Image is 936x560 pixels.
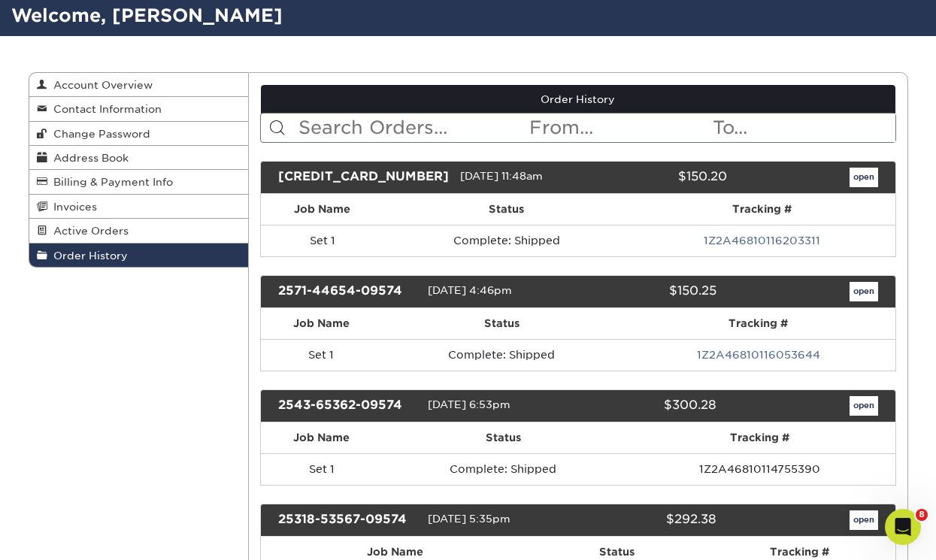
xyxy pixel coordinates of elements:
span: [DATE] 6:53pm [428,398,510,410]
td: Complete: Shipped [381,339,622,371]
span: [DATE] 4:46pm [428,284,512,296]
span: Account Overview [47,79,153,91]
div: $300.28 [567,396,728,416]
div: $150.25 [567,282,728,301]
th: Tracking # [622,308,895,339]
td: Complete: Shipped [383,225,629,256]
a: Invoices [29,195,249,219]
a: 1Z2A46810116203311 [704,235,820,247]
th: Tracking # [624,422,895,453]
input: Search Orders... [297,114,528,142]
th: Status [383,194,629,225]
span: [DATE] 5:35pm [428,513,510,525]
span: Contact Information [47,103,162,115]
span: Billing & Payment Info [47,176,173,188]
th: Status [381,308,622,339]
a: Order History [261,85,895,114]
th: Tracking # [629,194,895,225]
span: 8 [916,509,928,521]
td: Set 1 [261,225,383,256]
th: Job Name [261,194,383,225]
td: Set 1 [261,453,382,485]
th: Job Name [261,308,381,339]
div: $150.20 [588,168,738,187]
span: Invoices [47,201,97,213]
span: Address Book [47,152,129,164]
td: 1Z2A46810114755390 [624,453,895,485]
div: 25318-53567-09574 [267,510,428,530]
a: open [850,282,878,301]
span: Active Orders [47,225,129,237]
a: Active Orders [29,219,249,243]
a: open [850,396,878,416]
input: To... [711,114,895,142]
th: Job Name [261,422,382,453]
td: Complete: Shipped [382,453,624,485]
a: Order History [29,244,249,267]
div: 2543-65362-09574 [267,396,428,416]
a: open [850,168,878,187]
input: From... [528,114,711,142]
a: Address Book [29,146,249,170]
th: Status [382,422,624,453]
a: Contact Information [29,97,249,121]
span: Order History [47,250,128,262]
a: open [850,510,878,530]
span: [DATE] 11:48am [460,170,543,182]
a: Change Password [29,122,249,146]
div: 2571-44654-09574 [267,282,428,301]
a: 1Z2A46810116053644 [697,349,820,361]
a: Billing & Payment Info [29,170,249,194]
td: Set 1 [261,339,381,371]
span: Change Password [47,128,150,140]
a: Account Overview [29,73,249,97]
div: $292.38 [567,510,728,530]
div: [CREDIT_CARD_NUMBER] [267,168,460,187]
iframe: Intercom live chat [885,509,921,545]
